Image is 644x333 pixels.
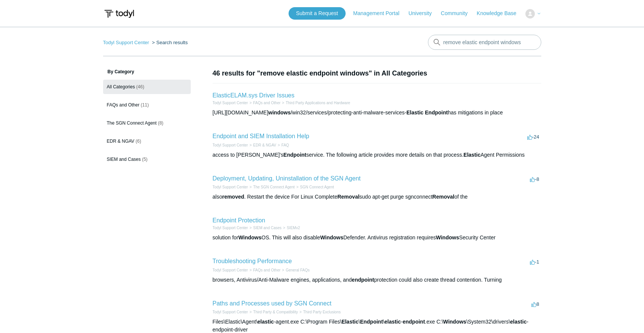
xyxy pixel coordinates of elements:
span: -24 [527,134,539,140]
h1: 46 results for "remove elastic endpoint windows" in All Categories [213,68,541,79]
em: endpoint [403,319,425,325]
a: General FAQs [286,268,309,272]
em: Windows [238,234,261,240]
span: (8) [158,120,164,126]
a: EDR & NGAV (6) [103,134,191,148]
a: Todyl Support Center [213,101,248,105]
li: FAQs and Other [248,267,280,273]
a: Todyl Support Center [103,40,149,45]
em: Endpoint [283,152,306,158]
span: (11) [141,102,149,108]
li: Third Party Applications and Hardware [281,100,350,106]
a: The SGN Connect Agent [253,185,295,189]
li: FAQs and Other [248,100,280,106]
li: Todyl Support Center [213,309,248,315]
em: Endpoint [425,109,448,116]
li: Todyl Support Center [213,267,248,273]
a: Deployment, Updating, Uninstallation of the SGN Agent [213,175,361,182]
div: browsers, Antivirus/Anti-Malware engines, applications, and protection could also create thread c... [213,276,541,284]
a: Todyl Support Center [213,268,248,272]
img: Todyl Support Center Help Center home page [103,7,135,21]
a: Knowledge Base [477,9,524,17]
li: Third Party Exclusions [298,309,341,315]
li: The SGN Connect Agent [248,184,295,190]
li: Todyl Support Center [213,225,248,231]
li: Todyl Support Center [213,184,248,190]
input: Search [428,35,541,50]
span: All Categories [107,84,135,89]
h3: By Category [103,68,191,75]
a: Endpoint and SIEM Installation Help [213,133,309,139]
span: The SGN Connect Agent [107,120,157,126]
div: access to [PERSON_NAME]'s service. The following article provides more details on that process. A... [213,151,541,159]
li: Todyl Support Center [213,100,248,106]
span: (46) [136,84,144,89]
li: Todyl Support Center [213,142,248,148]
a: ElasticELAM.sys Driver Issues [213,92,295,99]
li: SGN Connect Agent [295,184,334,190]
a: Todyl Support Center [213,226,248,230]
li: EDR & NGAV [248,142,276,148]
div: [URL][DOMAIN_NAME] /win32/services/protecting-anti-malware-services- has mitigations in place [213,109,541,117]
a: University [408,9,439,17]
a: Todyl Support Center [213,310,248,314]
em: Endpoint [360,319,383,325]
a: Third Party & Compatibility [253,310,298,314]
a: SIEM and Cases (5) [103,152,191,166]
li: FAQ [276,142,289,148]
em: endpoint [352,277,374,283]
li: SIEMv2 [281,225,300,231]
span: (6) [136,139,141,144]
a: Submit a Request [289,7,346,20]
em: Windows [320,234,343,240]
span: SIEM and Cases [107,157,141,162]
em: removed [222,194,244,200]
em: Elastic [406,109,423,116]
em: elastic [385,319,401,325]
em: Windows [443,319,466,325]
a: All Categories (46) [103,80,191,94]
div: also . Restart the device For Linux Complete sudo apt-get purge sgnconnect of the [213,193,541,201]
em: windows [268,109,290,116]
span: EDR & NGAV [107,139,134,144]
li: Third Party & Compatibility [248,309,298,315]
em: elastic [258,319,274,325]
div: solution for OS. This will also disable Defender. Antivirus registration requires Security Center [213,234,541,242]
a: Third Party Applications and Hardware [286,101,350,105]
span: -8 [530,176,539,182]
em: Windows [436,234,459,240]
a: FAQs and Other [253,101,280,105]
li: Search results [150,40,188,45]
span: (5) [142,157,148,162]
em: Elastic [463,152,480,158]
a: Management Portal [353,9,407,17]
span: FAQs and Other [107,102,140,108]
a: Todyl Support Center [213,185,248,189]
a: Third Party Exclusions [303,310,341,314]
li: General FAQs [281,267,310,273]
a: SIEMv2 [287,226,300,230]
li: SIEM and Cases [248,225,281,231]
a: FAQs and Other [253,268,280,272]
a: Paths and Processes used by SGN Connect [213,300,332,307]
span: -1 [530,259,539,265]
li: Todyl Support Center [103,40,151,45]
a: SIEM and Cases [253,226,281,230]
a: Community [441,9,475,17]
a: EDR & NGAV [253,143,276,147]
a: FAQs and Other (11) [103,98,191,112]
a: Endpoint Protection [213,217,266,224]
em: Removal [337,194,359,200]
em: Removal [432,194,454,200]
em: Elastic [341,319,358,325]
a: Todyl Support Center [213,143,248,147]
a: FAQ [281,143,289,147]
a: The SGN Connect Agent (8) [103,116,191,130]
span: 8 [531,301,539,307]
a: SGN Connect Agent [300,185,334,189]
a: Troubleshooting Performance [213,258,292,264]
em: elastic [510,319,527,325]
